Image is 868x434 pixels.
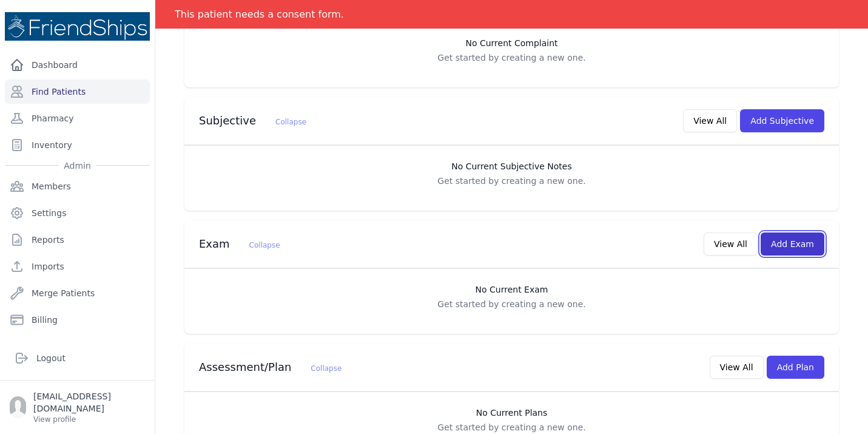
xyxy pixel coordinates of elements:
a: Members [5,174,150,198]
a: Merge Patients [5,281,150,305]
p: [EMAIL_ADDRESS][DOMAIN_NAME] [33,390,145,415]
h3: Exam [199,237,280,251]
span: Admin [59,160,96,172]
span: Collapse [275,118,306,126]
p: Get started by creating a new one. [197,52,827,64]
a: Billing [5,308,150,332]
p: Get started by creating a new one. [197,298,827,310]
span: Collapse [249,241,280,249]
button: Add Subjective [740,109,824,132]
a: Imports [5,254,150,279]
span: Collapse [311,364,341,373]
a: Dashboard [5,53,150,77]
h3: No Current Complaint [197,37,827,49]
button: View All [704,232,758,256]
a: Logout [10,346,145,370]
a: Inventory [5,133,150,157]
h3: No Current Plans [197,407,827,419]
p: View profile [33,415,145,424]
button: View All [683,109,737,132]
a: Pharmacy [5,106,150,131]
a: Reports [5,228,150,252]
a: Organizations [5,334,150,359]
h3: Subjective [199,114,306,128]
img: Medical Missions EMR [5,12,150,41]
p: Get started by creating a new one. [197,421,827,433]
a: Settings [5,201,150,225]
p: Get started by creating a new one. [197,175,827,187]
a: [EMAIL_ADDRESS][DOMAIN_NAME] View profile [10,390,145,424]
h3: Assessment/Plan [199,360,341,375]
button: Add Exam [761,232,824,256]
button: View All [710,356,764,379]
h3: No Current Subjective Notes [197,160,827,172]
a: Find Patients [5,80,150,104]
button: Add Plan [767,356,824,379]
h3: No Current Exam [197,283,827,296]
